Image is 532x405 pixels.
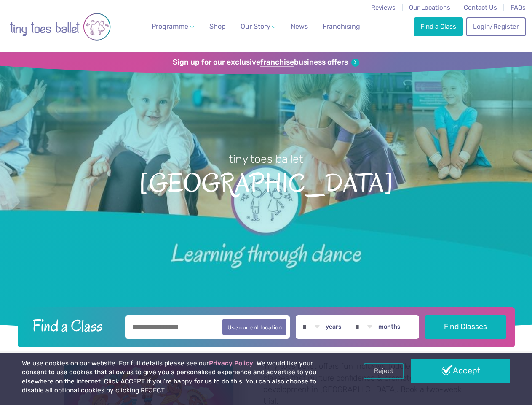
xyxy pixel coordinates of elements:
small: tiny toes ballet [229,152,303,166]
a: Our Story [237,18,279,35]
a: Reviews [371,4,396,11]
a: News [287,18,311,35]
a: Shop [206,18,229,35]
span: News [291,22,308,30]
a: Programme [148,18,197,35]
a: Login/Register [466,17,525,36]
label: years [326,323,342,331]
a: Find a Class [414,17,463,36]
span: Our Story [241,22,270,30]
span: Franchising [323,22,360,30]
a: Reject [364,363,404,379]
a: Accept [411,359,510,383]
span: Programme [152,22,188,30]
span: [GEOGRAPHIC_DATA] [13,167,519,198]
span: Shop [209,22,226,30]
button: Use current location [222,319,287,335]
label: months [378,323,401,331]
h2: Find a Class [26,315,119,336]
strong: franchise [260,58,294,67]
a: Privacy Policy [209,359,253,367]
a: Sign up for our exclusivefranchisebusiness offers [173,58,359,67]
img: tiny toes ballet [10,5,111,48]
a: Contact Us [464,4,497,11]
a: Our Locations [409,4,450,11]
button: Find Classes [425,315,506,339]
p: We use cookies on our website. For full details please see our . We would like your consent to us... [22,359,339,395]
a: Franchising [319,18,364,35]
a: FAQs [511,4,526,11]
